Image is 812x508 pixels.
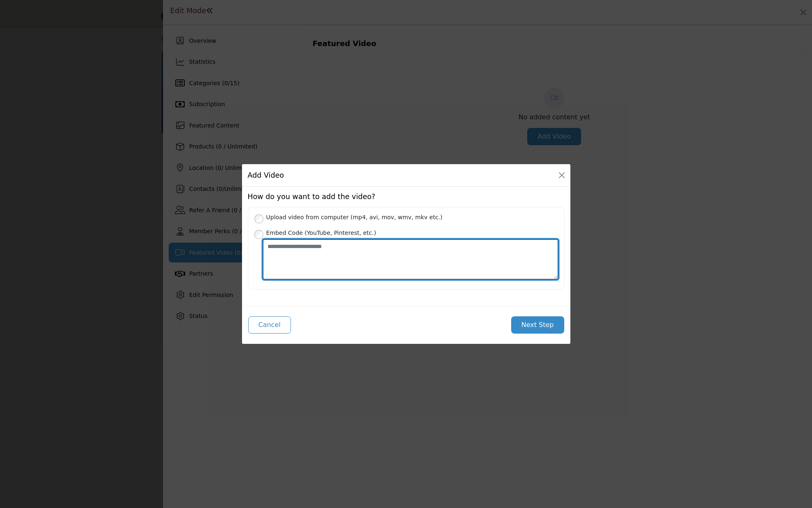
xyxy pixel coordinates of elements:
button: Cancel [248,316,291,334]
button: Close [556,169,568,181]
h5: How do you want to add the video? [248,193,565,201]
button: Next Step [511,316,564,334]
label: Upload video from computer (mp4, avi, mov, wmv, mkv etc.) [263,211,558,222]
h5: Add Video [248,170,284,181]
textarea: Place your Embed Code here [263,239,558,279]
label: Embed Code (YouTube, Pinterest, etc.) [263,227,558,238]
